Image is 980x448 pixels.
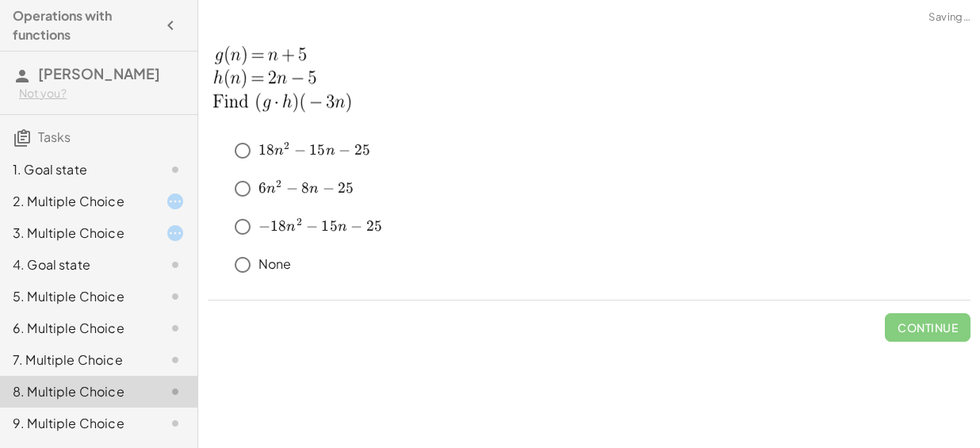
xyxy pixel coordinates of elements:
i: Task not started. [166,160,185,179]
span: 2 [297,216,302,228]
div: 6. Multiple Choice [13,319,140,338]
img: b4bd2235cdac8afb2b0156d20c92579e371927da553ebdfbb9aabadbcbd1759f.png [208,29,390,124]
span: 6 [258,179,266,197]
span: 2 [284,140,289,152]
i: Task not started. [166,382,185,401]
div: 9. Multiple Choice [13,414,140,433]
span: n [326,144,335,158]
div: 4. Goal state [13,255,140,274]
span: − [286,179,298,197]
i: Task not started. [166,287,185,306]
span: − [323,179,335,197]
h4: Operations with functions [13,6,156,44]
i: Task not started. [166,350,185,370]
div: 8. Multiple Choice [13,382,140,401]
span: 8 [301,179,309,197]
span: 18 [258,141,274,159]
p: None [258,255,292,274]
i: Task started. [166,192,185,211]
span: − [339,141,350,159]
span: n [309,182,319,196]
span: n [286,220,296,234]
div: 7. Multiple Choice [13,350,140,370]
span: − [258,217,270,235]
span: [PERSON_NAME] [38,64,160,82]
div: 1. Goal state [13,160,140,179]
span: − [350,217,362,235]
i: Task not started. [166,414,185,433]
i: Task started. [166,224,185,243]
div: 5. Multiple Choice [13,287,140,306]
span: − [294,141,306,159]
i: Task not started. [166,319,185,338]
i: Task not started. [166,255,185,274]
span: 15 [309,141,325,159]
span: n [338,220,347,234]
div: Not you? [19,86,185,101]
span: 25 [366,217,382,235]
span: Saving… [928,10,970,25]
span: n [274,144,284,158]
span: Tasks [38,128,71,145]
span: 2 [276,178,281,190]
span: 25 [338,179,354,197]
div: 3. Multiple Choice [13,224,140,243]
span: n [266,182,276,196]
span: 15 [321,217,337,235]
div: 2. Multiple Choice [13,192,140,211]
span: − [306,217,318,235]
span: 25 [354,141,370,159]
span: 18 [270,217,286,235]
